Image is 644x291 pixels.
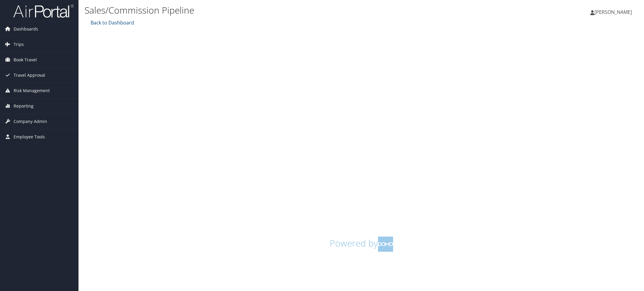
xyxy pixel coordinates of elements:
img: airportal-logo.png [13,4,74,18]
img: domo-logo.png [378,237,393,252]
h1: Powered by [89,237,633,252]
a: Back to Dashboard [89,19,134,26]
span: Book Travel [14,52,37,67]
span: Trips [14,37,24,52]
h1: Sales/Commission Pipeline [85,4,453,17]
span: [PERSON_NAME] [594,9,632,15]
span: Travel Approval [14,68,45,83]
span: Employee Tools [14,129,45,144]
span: Company Admin [14,114,47,129]
a: [PERSON_NAME] [590,3,638,21]
span: Reporting [14,99,34,114]
span: Risk Management [14,83,50,98]
span: Dashboards [14,21,38,37]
